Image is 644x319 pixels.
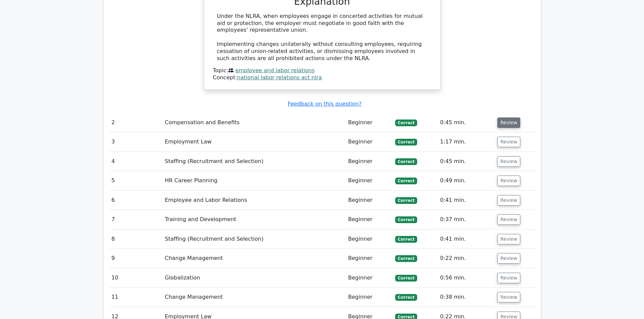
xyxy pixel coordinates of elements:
[345,288,392,307] td: Beginner
[345,268,392,288] td: Beginner
[497,214,520,225] button: Review
[162,210,345,229] td: Training and Development
[109,210,162,229] td: 7
[437,191,495,210] td: 0:41 min.
[109,268,162,288] td: 10
[162,288,345,307] td: Change Management
[497,137,520,147] button: Review
[437,210,495,229] td: 0:37 min.
[345,191,392,210] td: Beginner
[395,119,417,126] span: Correct
[162,132,345,152] td: Employment Law
[497,234,520,244] button: Review
[217,13,427,62] div: Under the NLRA, when employees engage in concerted activities for mutual aid or protection, the e...
[162,171,345,190] td: HR Career Planning
[162,191,345,210] td: Employee and Labor Relations
[437,288,495,307] td: 0:38 min.
[437,132,495,152] td: 1:17 min.
[109,288,162,307] td: 11
[109,249,162,268] td: 9
[437,268,495,288] td: 0:56 min.
[497,253,520,264] button: Review
[162,249,345,268] td: Change Management
[437,152,495,171] td: 0:45 min.
[395,255,417,262] span: Correct
[109,152,162,171] td: 4
[345,249,392,268] td: Beginner
[395,236,417,243] span: Correct
[437,171,495,190] td: 0:49 min.
[437,249,495,268] td: 0:22 min.
[288,101,361,107] a: Feedback on this question?
[345,230,392,249] td: Beginner
[395,216,417,223] span: Correct
[162,152,345,171] td: Staffing (Recruitment and Selection)
[109,113,162,132] td: 2
[497,273,520,283] button: Review
[345,113,392,132] td: Beginner
[345,171,392,190] td: Beginner
[437,113,495,132] td: 0:45 min.
[235,67,314,74] a: employee and labor relations
[162,230,345,249] td: Staffing (Recruitment and Selection)
[162,268,345,288] td: Globalization
[497,176,520,186] button: Review
[237,74,322,81] a: national labor relations act nlra
[162,113,345,132] td: Compensation and Benefits
[395,197,417,204] span: Correct
[395,275,417,282] span: Correct
[213,74,431,81] div: Concept:
[345,210,392,229] td: Beginner
[497,292,520,302] button: Review
[109,191,162,210] td: 6
[109,230,162,249] td: 8
[345,132,392,152] td: Beginner
[497,156,520,167] button: Review
[395,294,417,301] span: Correct
[109,132,162,152] td: 3
[345,152,392,171] td: Beginner
[395,158,417,165] span: Correct
[395,178,417,184] span: Correct
[437,230,495,249] td: 0:41 min.
[213,67,431,74] div: Topic:
[395,139,417,145] span: Correct
[109,171,162,190] td: 5
[497,195,520,206] button: Review
[497,117,520,128] button: Review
